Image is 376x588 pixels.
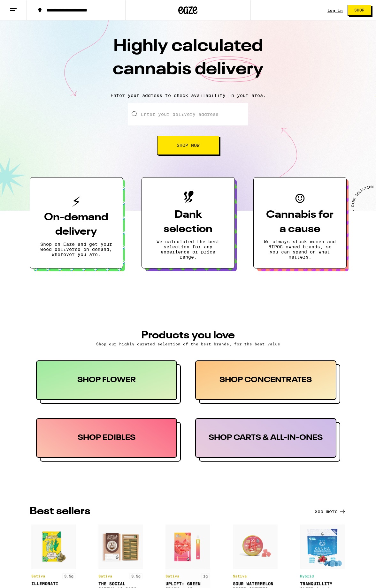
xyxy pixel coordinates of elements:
button: Shop Now [157,136,219,155]
button: See more [315,508,347,515]
h3: Cannabis for a cause [264,208,336,237]
p: Enter your address to check availability in your area. [6,93,370,98]
div: Log In [327,8,343,12]
h3: BEST SELLERS [30,506,90,516]
div: SHOP CARTS & ALL-IN-ONES [195,418,336,458]
button: Dank selectionWe calculated the best selection for any experience or price range. [142,177,235,268]
button: SHOP EDIBLES [36,418,181,462]
span: Shop Now [177,143,200,147]
p: We calculated the best selection for any experience or price range. [152,239,224,260]
h3: PRODUCTS YOU LOVE [36,330,340,341]
span: Shop [354,8,364,12]
p: Shop our highly curated selection of the best brands, for the best value [36,342,340,346]
h1: Highly calculated cannabis delivery [76,35,300,88]
h3: On-demand delivery [40,210,112,239]
button: On-demand deliveryShop on Eaze and get your weed delivered on demand, wherever you are. [30,177,123,268]
p: We always stock women and BIPOC owned brands, so you can spend on what matters. [264,239,336,260]
button: SHOP CONCENTRATES [195,360,340,404]
div: SHOP EDIBLES [36,418,177,458]
button: Cannabis for a causeWe always stock women and BIPOC owned brands, so you can spend on what matters. [253,177,347,268]
button: SHOP FLOWER [36,360,181,404]
input: Enter your delivery address [128,103,248,125]
div: SHOP CONCENTRATES [195,360,336,400]
button: Shop [348,5,371,16]
button: SHOP CARTS & ALL-IN-ONES [195,418,340,462]
h3: Dank selection [152,208,224,237]
div: SHOP FLOWER [36,360,177,400]
p: Shop on Eaze and get your weed delivered on demand, wherever you are. [40,242,112,257]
